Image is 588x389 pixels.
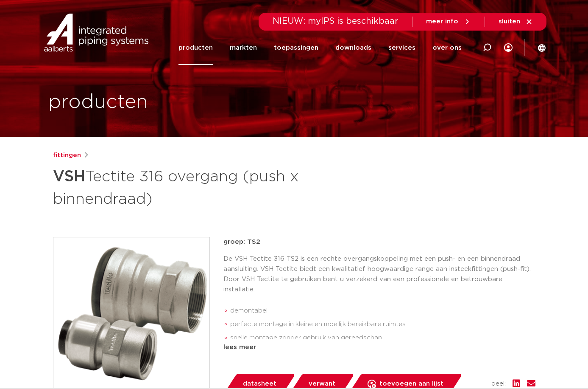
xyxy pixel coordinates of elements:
a: producten [178,31,213,65]
div: my IPS [504,31,513,65]
a: sluiten [499,18,533,25]
div: lees meer [223,342,535,352]
span: sluiten [499,18,520,25]
strong: VSH [53,169,85,184]
p: groep: TS2 [223,237,535,247]
a: markten [230,31,257,65]
span: NIEUW: myIPS is beschikbaar [273,17,399,25]
a: fittingen [53,150,81,161]
a: over ons [432,31,462,65]
a: toepassingen [274,31,318,65]
li: perfecte montage in kleine en moeilijk bereikbare ruimtes [230,318,535,331]
a: downloads [335,31,371,65]
a: meer info [426,18,471,25]
h1: producten [48,89,148,116]
h1: Tectite 316 overgang (push x binnendraad) [53,164,371,210]
nav: Menu [178,31,462,65]
li: demontabel [230,304,535,318]
li: snelle montage zonder gebruik van gereedschap [230,331,535,345]
span: deel: [491,379,506,389]
p: De VSH Tectite 316 TS2 is een rechte overgangskoppeling met een push- en een binnendraad aansluit... [223,254,535,295]
a: services [388,31,415,65]
span: meer info [426,18,458,25]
